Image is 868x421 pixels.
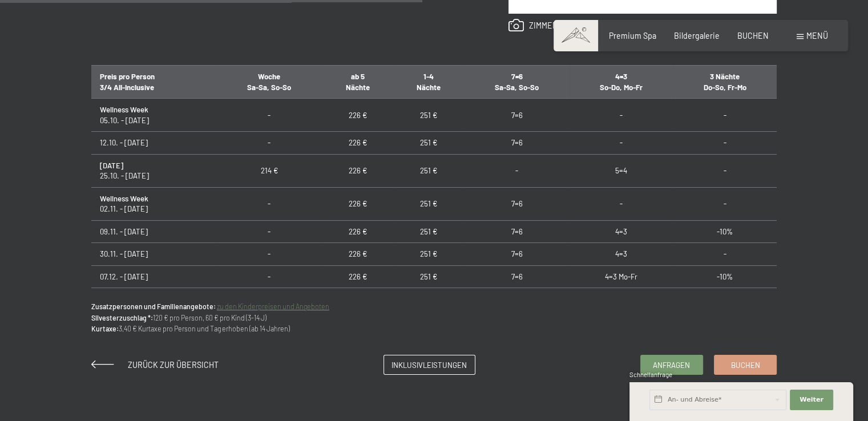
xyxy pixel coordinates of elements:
td: - [464,154,570,187]
td: - [673,154,777,187]
th: Preis pro Person 3/4 All-Inclusive [91,66,216,99]
td: 251 € [393,265,464,288]
td: 226 € [322,243,393,265]
button: Weiter [790,390,833,410]
td: 07.12. - [DATE] [91,265,216,288]
td: 226 € [322,99,393,132]
a: BUCHEN [737,31,769,41]
td: -10% [673,288,777,310]
td: - [570,99,673,132]
strong: [DATE] [100,161,123,170]
a: Anfragen [641,355,703,374]
th: Woche Sa-Sa, So-So [216,66,322,99]
td: 251 € [393,99,464,132]
td: 226 € [322,288,393,310]
td: - [216,99,322,132]
td: - [673,243,777,265]
td: 251 € [393,220,464,242]
a: Buchen [714,355,776,374]
td: 251 € [393,187,464,220]
td: 09.11. - [DATE] [91,220,216,242]
td: 7=6 [464,220,570,242]
th: 3 Nächte Do-So, Fr-Mo [673,66,777,99]
td: - [673,187,777,220]
td: 251 € [393,243,464,265]
td: 7=6 [464,99,570,132]
span: Buchen [731,360,760,370]
td: -10% [673,220,777,242]
td: 7=6 [464,265,570,288]
td: 226 € [322,132,393,154]
span: Inklusivleistungen [391,360,467,370]
td: - [673,99,777,132]
td: 251 € [393,154,464,187]
a: Bildergalerie [674,31,720,41]
td: 226 € [322,220,393,242]
td: - [216,220,322,242]
td: 251 € [393,132,464,154]
td: 4=3 Mo-Fr [570,265,673,288]
td: 7=6 [464,288,570,310]
a: Zurück zur Übersicht [91,360,219,370]
td: 7=6 [464,187,570,220]
td: 251 € [393,288,464,310]
strong: Wellness Week [100,105,148,114]
a: zu den Kinderpreisen und Angeboten [217,302,329,310]
span: Anfragen [653,360,690,370]
td: 4=3 [570,220,673,242]
td: -10% [673,265,777,288]
td: 226 € [322,265,393,288]
td: - [570,187,673,220]
td: 7=6 [464,243,570,265]
td: 7=6 [464,132,570,154]
th: 4=3 So-Do, Mo-Fr [570,66,673,99]
p: 120 € pro Person, 60 € pro Kind (3-14 J) 3,40 € Kurtaxe pro Person und Tag erhoben (ab 14 Jahren) [91,301,777,335]
td: 226 € [322,187,393,220]
td: 226 € [322,154,393,187]
td: 214 € [216,154,322,187]
span: Schnellanfrage [629,371,672,378]
td: - [216,265,322,288]
td: 12.10. - [DATE] [91,132,216,154]
td: 4=3 [570,243,673,265]
td: - [216,288,322,310]
td: - [216,132,322,154]
td: 4=3 [570,288,673,310]
span: Weiter [800,395,823,404]
span: Zurück zur Übersicht [128,360,219,370]
span: Menü [806,31,828,41]
td: 05.10. - [DATE] [91,99,216,132]
th: ab 5 Nächte [322,66,393,99]
td: 5=4 [570,154,673,187]
strong: Silvesterzuschlag *: [91,314,153,322]
strong: Zusatzpersonen und Familienangebote: [91,302,216,310]
td: 14.12. - [DATE] [91,288,216,310]
strong: Kurtaxe: [91,325,119,333]
strong: Wellness Week [100,194,148,203]
th: 7=6 Sa-Sa, So-So [464,66,570,99]
td: 25.10. - [DATE] [91,154,216,187]
td: - [216,243,322,265]
td: - [570,132,673,154]
a: Inklusivleistungen [384,355,474,374]
th: 1-4 Nächte [393,66,464,99]
td: 30.11. - [DATE] [91,243,216,265]
td: - [673,132,777,154]
td: 02.11. - [DATE] [91,187,216,220]
a: Premium Spa [609,31,656,41]
td: - [216,187,322,220]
